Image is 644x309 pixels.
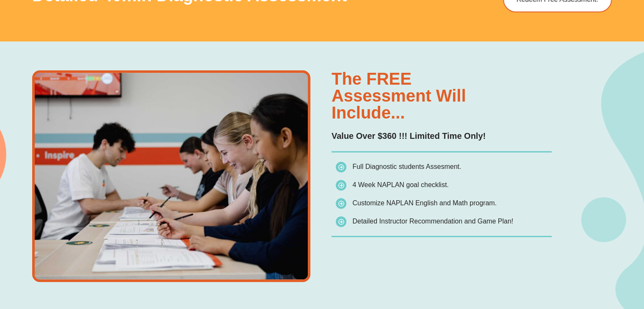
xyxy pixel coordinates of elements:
img: icon-list.png [336,198,346,209]
img: icon-list.png [336,216,346,227]
iframe: Chat Widget [503,214,644,309]
img: icon-list.png [336,162,346,172]
span: Customize NAPLAN English and Math program. [352,199,497,207]
p: Value Over $360 !!! Limited Time Only! [332,130,552,143]
span: 4 Week NAPLAN goal checklist. [352,181,448,188]
span: Full Diagnostic students Assesment. [352,163,461,170]
h3: The FREE assessment will include... [332,70,552,121]
span: Detailed Instructor Recommendation and Game Plan! [352,218,513,225]
img: icon-list.png [336,180,346,190]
